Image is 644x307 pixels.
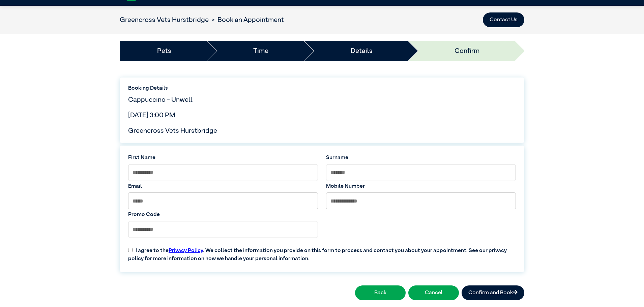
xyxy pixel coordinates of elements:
[483,12,524,27] button: Contact Us
[128,248,133,252] input: I agree to thePrivacy Policy. We collect the information you provide on this form to process and ...
[128,154,318,162] label: First Name
[128,127,217,134] span: Greencross Vets Hurstbridge
[351,46,373,56] a: Details
[120,17,209,23] a: Greencross Vets Hurstbridge
[128,182,318,190] label: Email
[128,211,318,219] label: Promo Code
[124,241,520,263] label: I agree to the . We collect the information you provide on this form to process and contact you a...
[157,46,171,56] a: Pets
[128,96,193,103] span: Cappuccino - Unwell
[128,112,175,119] span: [DATE] 3:00 PM
[128,84,516,92] label: Booking Details
[326,182,516,190] label: Mobile Number
[355,285,406,300] button: Back
[120,15,284,25] nav: breadcrumb
[462,285,524,300] button: Confirm and Book
[408,285,459,300] button: Cancel
[209,15,284,25] li: Book an Appointment
[169,248,203,253] a: Privacy Policy
[326,154,516,162] label: Surname
[253,46,268,56] a: Time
